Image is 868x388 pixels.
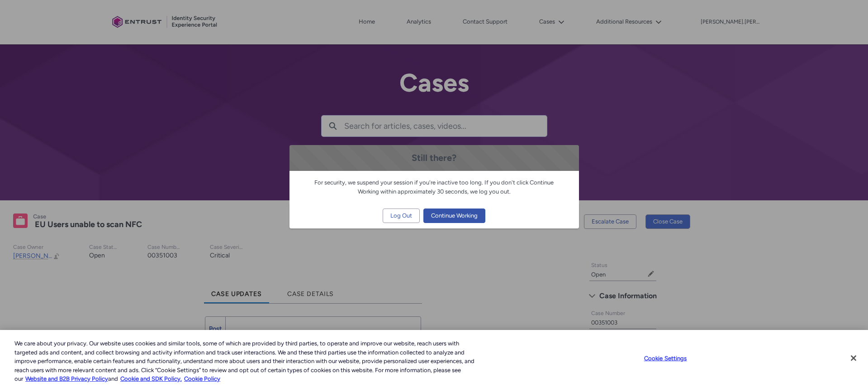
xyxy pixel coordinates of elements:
button: Log Out [383,209,420,223]
button: Close [844,348,863,368]
span: For security, we suspend your session if you're inactive too long. If you don't click Continue Wo... [314,179,554,195]
div: We care about your privacy. Our website uses cookies and similar tools, some of which are provide... [14,339,477,383]
span: Log Out [390,209,412,223]
button: Cookie Settings [637,349,694,368]
a: Cookie Policy [184,375,220,382]
span: Continue Working [431,209,478,223]
a: Cookie and SDK Policy. [120,375,182,382]
button: Continue Working [423,209,485,223]
a: More information about our cookie policy., opens in a new tab [25,375,108,382]
span: Still there? [412,152,456,163]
